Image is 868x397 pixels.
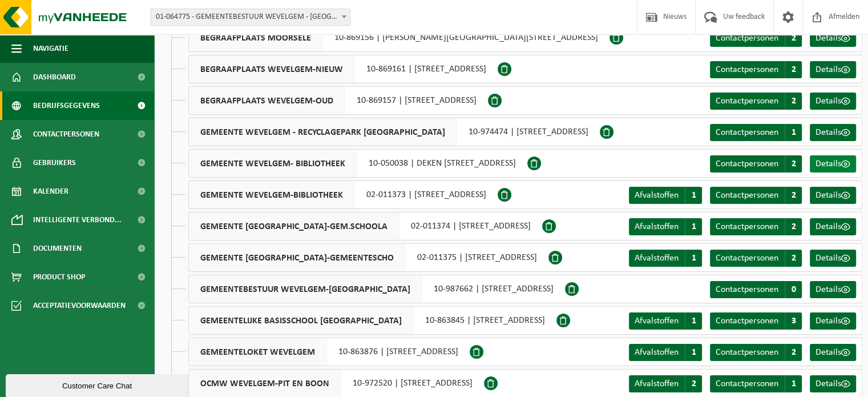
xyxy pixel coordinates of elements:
div: 10-987662 | [STREET_ADDRESS] [188,275,565,303]
a: Afvalstoffen 1 [629,312,702,330]
span: 1 [785,124,802,141]
div: 02-011375 | [STREET_ADDRESS] [188,243,548,272]
span: Product Shop [33,263,85,291]
span: Afvalstoffen [635,379,679,388]
span: Details [815,316,841,326]
span: 2 [785,30,802,47]
span: Details [815,34,841,43]
span: 1 [685,187,702,204]
span: Intelligente verbond... [33,206,122,234]
span: GEMEENTELOKET WEVELGEM [189,338,327,366]
span: Kalender [33,177,68,206]
span: GEMEENTE [GEOGRAPHIC_DATA]-GEMEENTESCHO [189,244,406,271]
span: GEMEENTEBESTUUR WEVELGEM-[GEOGRAPHIC_DATA] [189,275,422,303]
a: Afvalstoffen 1 [629,250,702,267]
span: BEGRAAFPLAATS MOORSELE [189,24,323,51]
a: Details [810,312,856,330]
span: Details [815,254,841,263]
a: Contactpersonen 2 [710,187,802,204]
span: 0 [785,281,802,298]
a: Details [810,30,856,47]
span: 2 [785,187,802,204]
span: Afvalstoffen [635,348,679,357]
span: Details [815,97,841,106]
span: Contactpersonen [716,191,778,200]
div: 10-869156 | [PERSON_NAME][GEOGRAPHIC_DATA][STREET_ADDRESS] [188,23,609,52]
span: 2 [785,218,802,235]
span: Details [815,128,841,137]
span: OCMW WEVELGEM-PIT EN BOON [189,370,341,397]
span: Details [815,379,841,388]
span: Bedrijfsgegevens [33,91,100,120]
div: 10-869157 | [STREET_ADDRESS] [188,86,488,115]
a: Contactpersonen 0 [710,281,802,298]
span: GEMEENTE [GEOGRAPHIC_DATA]-GEM.SCHOOLA [189,212,399,240]
span: Acceptatievoorwaarden [33,291,126,320]
span: Contactpersonen [716,34,778,43]
div: 10-869161 | [STREET_ADDRESS] [188,55,498,83]
span: Contactpersonen [716,97,778,106]
span: Afvalstoffen [635,254,679,263]
span: Afvalstoffen [635,222,679,231]
span: Contactpersonen [716,348,778,357]
a: Contactpersonen 1 [710,375,802,392]
div: 10-863876 | [STREET_ADDRESS] [188,338,470,366]
span: Dashboard [33,63,76,91]
a: Details [810,155,856,173]
a: Contactpersonen 2 [710,155,802,173]
span: BEGRAAFPLAATS WEVELGEM-NIEUW [189,55,355,83]
span: Contactpersonen [716,159,778,169]
span: Contactpersonen [716,285,778,294]
a: Details [810,124,856,141]
a: Details [810,187,856,204]
a: Contactpersonen 2 [710,93,802,110]
span: 1 [685,218,702,235]
div: 10-863845 | [STREET_ADDRESS] [188,306,556,335]
span: BEGRAAFPLAATS WEVELGEM-OUD [189,87,345,114]
span: Contactpersonen [716,128,778,137]
a: Afvalstoffen 1 [629,344,702,361]
span: 2 [785,250,802,267]
span: GEMEENTE WEVELGEM - RECYCLAGEPARK [GEOGRAPHIC_DATA] [189,118,457,146]
span: Contactpersonen [716,65,778,74]
span: Navigatie [33,34,68,63]
span: Details [815,65,841,74]
a: Contactpersonen 2 [710,30,802,47]
a: Contactpersonen 1 [710,124,802,141]
span: 1 [685,250,702,267]
span: Contactpersonen [716,316,778,326]
span: GEMEENTE WEVELGEM-BIBLIOTHEEK [189,181,355,208]
a: Contactpersonen 2 [710,250,802,267]
a: Afvalstoffen 2 [629,375,702,392]
a: Details [810,281,856,298]
span: Gebruikers [33,149,76,177]
span: 2 [685,375,702,392]
span: 01-064775 - GEMEENTEBESTUUR WEVELGEM - WEVELGEM [151,9,350,26]
div: 10-050038 | DEKEN [STREET_ADDRESS] [188,149,527,178]
span: Contactpersonen [716,379,778,388]
span: Documenten [33,234,82,263]
a: Details [810,61,856,78]
span: 1 [685,344,702,361]
span: Details [815,222,841,231]
span: GEMEENTE WEVELGEM- BIBLIOTHEEK [189,150,357,177]
a: Contactpersonen 2 [710,344,802,361]
span: Afvalstoffen [635,316,679,326]
a: Contactpersonen 2 [710,61,802,78]
a: Contactpersonen 2 [710,218,802,235]
a: Details [810,250,856,267]
span: 2 [785,93,802,110]
span: 1 [785,375,802,392]
div: 10-974474 | [STREET_ADDRESS] [188,118,600,146]
span: 2 [785,61,802,78]
a: Details [810,93,856,110]
span: Details [815,159,841,169]
span: Details [815,285,841,294]
span: Contactpersonen [716,222,778,231]
div: 02-011373 | [STREET_ADDRESS] [188,181,498,209]
span: 01-064775 - GEMEENTEBESTUUR WEVELGEM - WEVELGEM [151,9,350,25]
span: Details [815,348,841,357]
a: Afvalstoffen 1 [629,187,702,204]
a: Details [810,218,856,235]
